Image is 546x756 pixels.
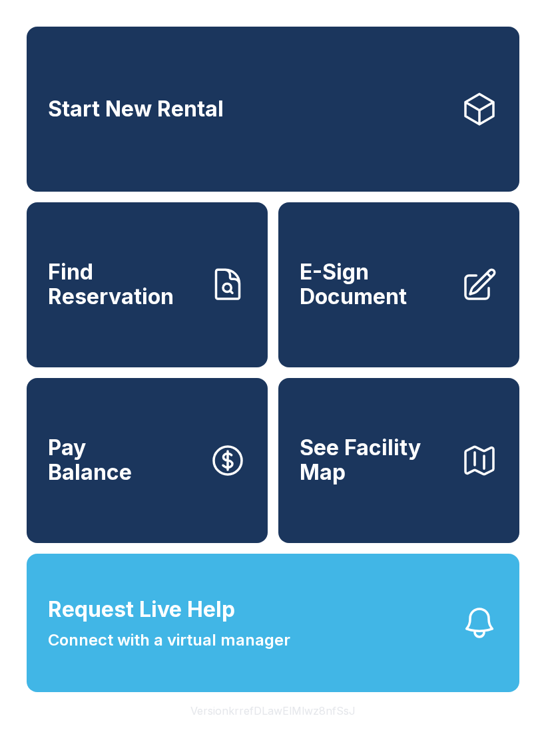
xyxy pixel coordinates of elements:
span: See Facility Map [300,436,450,484]
span: Pay Balance [48,436,132,484]
a: Find Reservation [27,202,268,367]
span: Find Reservation [48,260,198,309]
button: PayBalance [27,378,268,543]
button: Request Live HelpConnect with a virtual manager [27,554,519,692]
span: Request Live Help [48,594,235,626]
a: E-Sign Document [278,202,519,367]
button: VersionkrrefDLawElMlwz8nfSsJ [180,692,366,729]
span: Connect with a virtual manager [48,628,290,652]
span: Start New Rental [48,97,224,122]
button: See Facility Map [278,378,519,543]
a: Start New Rental [27,27,519,192]
span: E-Sign Document [300,260,450,309]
